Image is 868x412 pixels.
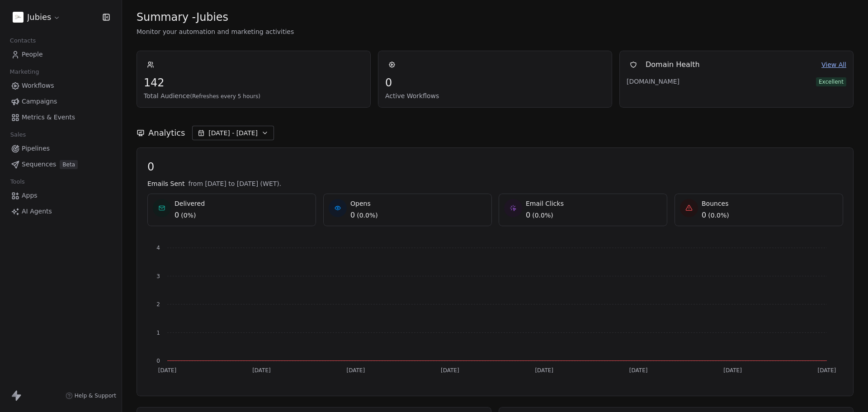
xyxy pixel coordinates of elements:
span: Bounces [702,199,729,208]
a: SequencesBeta [7,157,114,172]
span: Pipelines [22,144,50,153]
iframe: Intercom live chat [837,381,859,403]
span: AI Agents [22,207,52,216]
span: Active Workflows [385,91,605,100]
span: Summary - Jubies [137,10,228,24]
span: Jubies [27,11,51,23]
tspan: [DATE] [723,367,742,374]
span: Metrics & Events [22,113,75,122]
span: from [DATE] to [DATE] (WET). [188,179,281,188]
a: AI Agents [7,204,114,219]
span: (Refreshes every 5 hours) [190,93,260,99]
tspan: 0 [156,358,160,364]
tspan: [DATE] [629,367,648,374]
span: 0 [526,210,530,221]
span: Sales [6,128,30,142]
a: Help & Support [66,392,116,399]
span: 142 [144,76,363,90]
span: Monitor your automation and marketing activities [137,27,854,36]
span: Total Audience [144,91,363,100]
tspan: [DATE] [158,367,177,374]
tspan: [DATE] [818,367,836,374]
tspan: [DATE] [252,367,271,374]
span: Beta [60,160,78,169]
span: ( 0% ) [181,211,196,220]
span: Domain Health [646,59,700,70]
span: Delivered [175,199,205,208]
span: 0 [147,160,843,174]
span: 0 [350,210,355,221]
a: People [7,47,114,62]
tspan: 4 [156,245,160,251]
span: Tools [6,175,28,189]
span: Excellent [816,77,846,86]
img: Logo%20Jubies.png [13,12,24,23]
span: Opens [350,199,378,208]
a: Metrics & Events [7,110,114,125]
span: Campaigns [22,97,57,106]
a: Campaigns [7,94,114,109]
span: 0 [385,76,605,90]
span: 0 [702,210,706,221]
span: ( 0.0% ) [708,211,729,220]
button: Jubies [11,9,62,25]
span: Emails Sent [147,179,184,188]
span: Email Clicks [526,199,564,208]
a: Workflows [7,78,114,93]
tspan: 3 [156,273,160,279]
span: Analytics [148,127,185,139]
span: Marketing [6,65,43,79]
button: [DATE] - [DATE] [192,126,274,140]
span: Help & Support [75,392,116,399]
tspan: [DATE] [347,367,365,374]
span: Workflows [22,81,54,90]
a: Apps [7,188,114,203]
span: [DOMAIN_NAME] [627,77,690,86]
a: Pipelines [7,141,114,156]
span: People [22,50,43,59]
tspan: [DATE] [535,367,553,374]
span: Apps [22,191,38,200]
span: 0 [175,210,179,221]
span: ( 0.0% ) [532,211,553,220]
tspan: 2 [156,301,160,308]
span: ( 0.0% ) [357,211,378,220]
a: View All [821,60,846,70]
tspan: [DATE] [441,367,459,374]
span: Sequences [22,160,56,169]
tspan: 1 [156,330,160,336]
span: Contacts [6,34,40,47]
span: [DATE] - [DATE] [208,128,258,137]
